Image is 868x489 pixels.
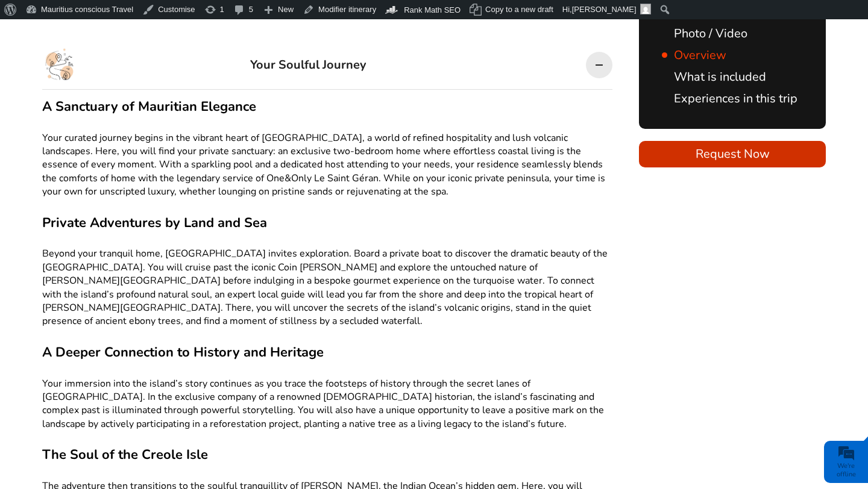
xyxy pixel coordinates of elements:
[13,62,31,80] div: Navigation go back
[42,214,267,232] b: Private Adventures by Land and Sea
[16,182,220,361] textarea: Type your message and click 'Submit'
[16,147,220,173] input: Enter your email address
[572,5,637,14] span: [PERSON_NAME]
[42,98,256,116] b: A Sanctuary of Mauritian Elegance
[662,90,797,107] a: Experiences in this trip
[827,462,865,479] div: We're offline
[662,25,747,42] a: Photo / Video
[42,247,612,328] p: Beyond your tranquil home, [GEOGRAPHIC_DATA] invites exploration. Board a private boat to discove...
[42,377,612,431] p: Your immersion into the island’s story continues as you trace the footsteps of history through th...
[177,371,219,387] em: Submit
[662,47,726,63] a: Overview
[42,343,324,361] b: A Deeper Connection to History and Heritage
[404,5,461,14] span: Rank Math SEO
[42,446,208,464] b: The Soul of the Creole Isle
[16,111,220,138] input: Enter your last name
[198,6,227,35] div: Minimize live chat window
[42,131,612,199] p: Your curated journey begins in the vibrant heart of [GEOGRAPHIC_DATA], a world of refined hospita...
[639,146,826,163] span: Request Now
[250,47,366,83] div: Your Soulful Journey
[81,63,221,79] div: Leave a message
[662,69,766,85] a: What is included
